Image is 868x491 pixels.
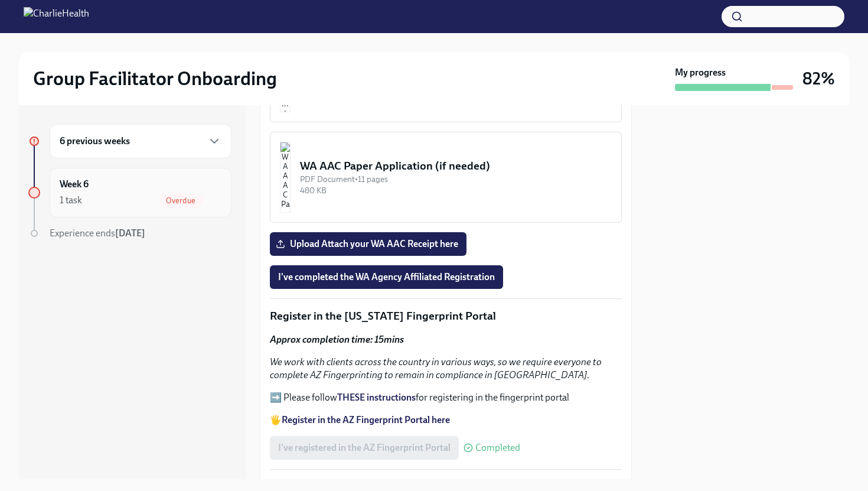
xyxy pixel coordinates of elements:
img: WA AAC Paper Application (if needed) [280,142,291,213]
h3: 82% [802,68,835,89]
span: Experience ends [50,227,145,239]
div: WA AAC Paper Application (if needed) [300,158,612,174]
a: Week 61 taskOverdue [28,168,231,217]
p: Register in the [US_STATE] Fingerprint Portal [270,308,622,324]
p: ➡️ Please follow for registering in the fingerprint portal [270,391,622,404]
strong: Approx completion time: 15mins [270,334,404,345]
span: Upload Attach your WA AAC Receipt here [278,238,458,250]
h2: Group Facilitator Onboarding [33,67,277,90]
h6: 6 previous weeks [60,135,130,148]
div: PDF Document • 11 pages [300,174,612,185]
div: 480 KB [300,185,612,196]
strong: My progress [675,66,726,79]
em: We work with clients across the country in various ways, so we require everyone to complete AZ Fi... [270,356,602,381]
a: THESE instructions [337,392,416,403]
div: 1 task [60,194,82,207]
div: 6 previous weeks [50,124,231,158]
strong: [DATE] [115,227,145,239]
button: WA AAC Paper Application (if needed)PDF Document•11 pages480 KB [270,132,622,223]
label: Upload Attach your WA AAC Receipt here [270,232,466,256]
span: I've completed the WA Agency Affiliated Registration [278,271,495,283]
button: I've completed the WA Agency Affiliated Registration [270,265,503,289]
img: CharlieHealth [24,7,89,26]
p: 🖐️ [270,414,622,427]
h6: Week 6 [60,178,89,191]
a: Register in the AZ Fingerprint Portal here [282,414,450,425]
span: Completed [475,443,520,453]
span: Overdue [159,196,203,205]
